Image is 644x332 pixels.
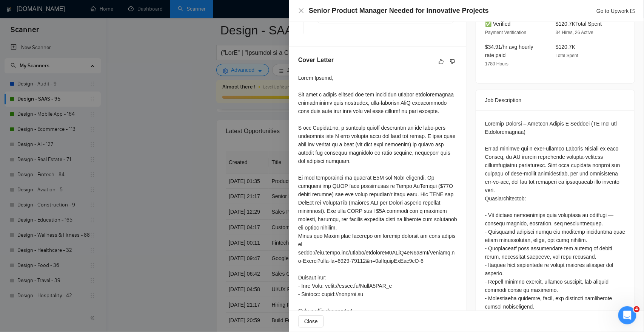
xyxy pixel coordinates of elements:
div: Lorem Ipsumd, Sit amet c adipis elitsed doe tem incididun utlabor etdoloremagnaa enimadminimv qui... [298,74,457,315]
span: Close [304,317,318,326]
span: 34 Hires, 26 Active [556,30,593,35]
iframe: Intercom live chat [618,306,636,324]
span: export [630,9,635,13]
h5: Cover Letter [298,56,334,65]
span: like [439,59,444,65]
button: Close [298,315,324,327]
span: Total Spent [556,53,578,58]
div: Job Description [485,90,626,110]
span: $120.7K [556,44,575,50]
h4: Senior Product Manager Needed for Innovative Projects [309,6,489,16]
button: dislike [448,57,457,66]
span: dislike [450,59,455,65]
span: $120.7K Total Spent [556,21,602,27]
span: $34.91/hr avg hourly rate paid [485,44,533,58]
span: close [298,8,304,14]
span: ✅ Verified [485,21,511,27]
span: Payment Verification [485,30,526,35]
span: 4 [634,306,640,312]
button: Close [298,8,304,14]
button: like [437,57,446,66]
span: 1780 Hours [485,61,508,67]
a: Go to Upworkexport [596,8,635,14]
